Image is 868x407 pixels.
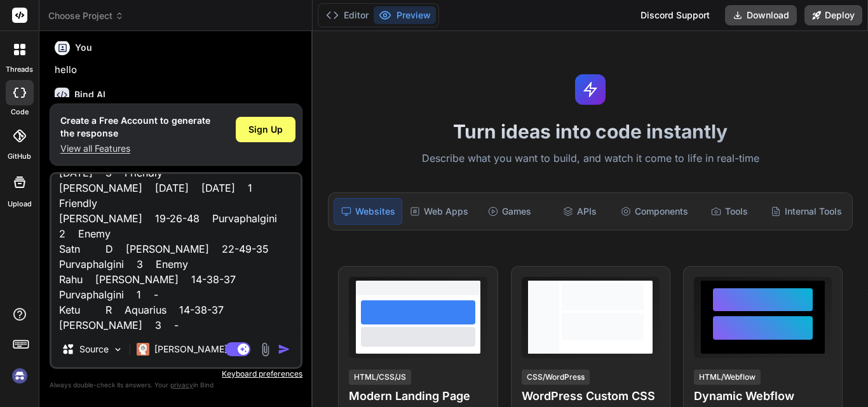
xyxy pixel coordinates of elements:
[79,343,109,356] p: Source
[60,114,210,140] h1: Create a Free Account to generate the response
[60,142,210,155] p: View all Features
[75,41,92,54] h6: You
[696,198,763,225] div: Tools
[374,6,436,24] button: Preview
[694,370,761,385] div: HTML/Webflow
[334,198,402,225] div: Websites
[804,5,862,25] button: Deploy
[8,151,31,162] label: GitHub
[51,174,301,331] textarea: [PERSON_NAME] can you tell me about his gentleman can you tell me about this gentleman d1 sc Sagi...
[74,88,105,101] h6: Bind AI
[170,381,193,389] span: privacy
[248,123,283,136] span: Sign Up
[50,369,302,379] p: Keyboard preferences
[320,150,860,167] p: Describe what you want to build, and watch it come to life in real-time
[258,342,273,357] img: attachment
[349,370,411,385] div: HTML/CSS/JS
[154,343,249,356] p: [PERSON_NAME] 4 S..
[725,5,797,25] button: Download
[278,343,290,356] img: icon
[11,107,29,117] label: code
[321,6,374,24] button: Editor
[9,365,31,387] img: signin
[6,64,33,75] label: threads
[405,198,473,225] div: Web Apps
[112,344,123,355] img: Pick Models
[633,5,717,25] div: Discord Support
[320,120,860,143] h1: Turn ideas into code instantly
[137,343,149,356] img: Claude 4 Sonnet
[476,198,543,225] div: Games
[349,387,487,405] h4: Modern Landing Page
[48,10,124,22] span: Choose Project
[8,199,32,210] label: Upload
[616,198,693,225] div: Components
[766,198,847,225] div: Internal Tools
[50,379,302,391] p: Always double-check its answers. Your in Bind
[546,198,613,225] div: APIs
[522,370,590,385] div: CSS/WordPress
[55,63,300,77] p: hello
[522,387,660,405] h4: WordPress Custom CSS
